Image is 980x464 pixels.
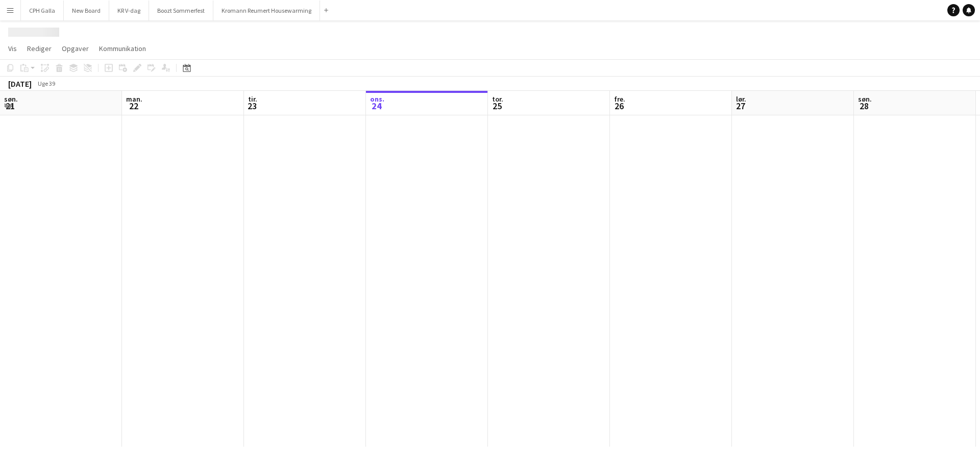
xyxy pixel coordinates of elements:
span: tor. [492,94,503,104]
span: søn. [858,94,872,104]
a: Opgaver [58,42,93,55]
span: ons. [370,94,384,104]
button: New Board [64,1,109,20]
button: Kromann Reumert Housewarming [213,1,320,20]
span: 21 [3,100,18,112]
span: 28 [856,100,872,112]
span: 22 [125,100,142,112]
a: Rediger [23,42,56,55]
span: 24 [369,100,384,112]
span: fre. [614,94,625,104]
span: tir. [248,94,257,104]
span: 23 [247,100,257,112]
span: 26 [612,100,625,112]
span: Uge 39 [34,80,59,87]
span: 27 [734,100,746,112]
span: Rediger [27,44,52,53]
span: Opgaver [62,44,89,53]
span: lør. [736,94,746,104]
span: man. [126,94,142,104]
span: Vis [8,44,17,53]
button: CPH Galla [21,1,64,20]
span: søn. [4,94,18,104]
button: KR V-dag [109,1,149,20]
a: Kommunikation [95,42,150,55]
div: [DATE] [8,79,32,89]
span: 25 [491,100,503,112]
a: Vis [4,42,21,55]
span: Kommunikation [99,44,146,53]
button: Boozt Sommerfest [149,1,213,20]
